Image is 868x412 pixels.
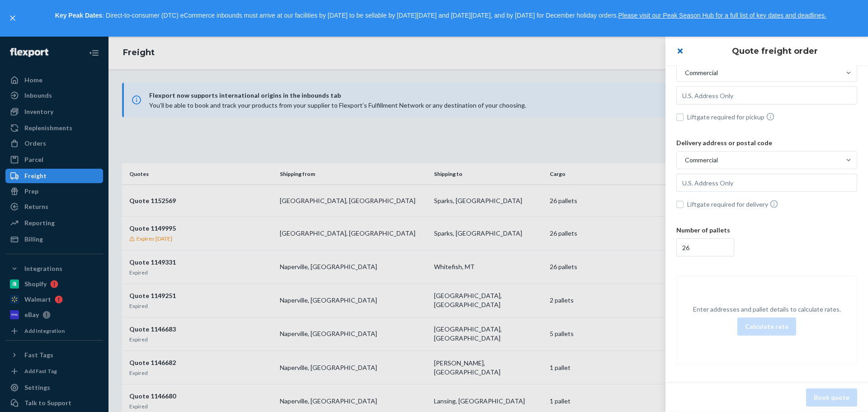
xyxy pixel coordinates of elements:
[687,199,857,209] span: Liftgate required for delivery
[20,6,38,14] span: Chat
[671,42,689,60] button: close
[687,112,857,122] span: Liftgate required for pickup
[676,138,857,147] p: Delivery address or postal code
[685,156,718,165] div: Commercial
[618,12,826,19] a: Please visit our Peak Season Hub for a full list of key dates and deadlines.
[676,86,857,104] input: U.S. Address Only
[8,14,17,23] button: close,
[676,113,684,120] input: Liftgate required for pickup
[55,12,102,19] strong: Key Peak Dates
[693,45,857,57] h1: Quote freight order
[676,226,857,235] p: Number of pallets
[693,305,841,314] p: Enter addresses and pallet details to calculate rates.
[737,317,796,336] button: Calculate rate
[685,68,718,77] div: Commercial
[22,8,860,24] p: : Direct-to-consumer (DTC) eCommerce inbounds must arrive at our facilities by [DATE] to be sella...
[806,388,857,407] button: Book quote
[676,174,857,192] input: U.S. Address Only
[676,200,684,208] input: Liftgate required for delivery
